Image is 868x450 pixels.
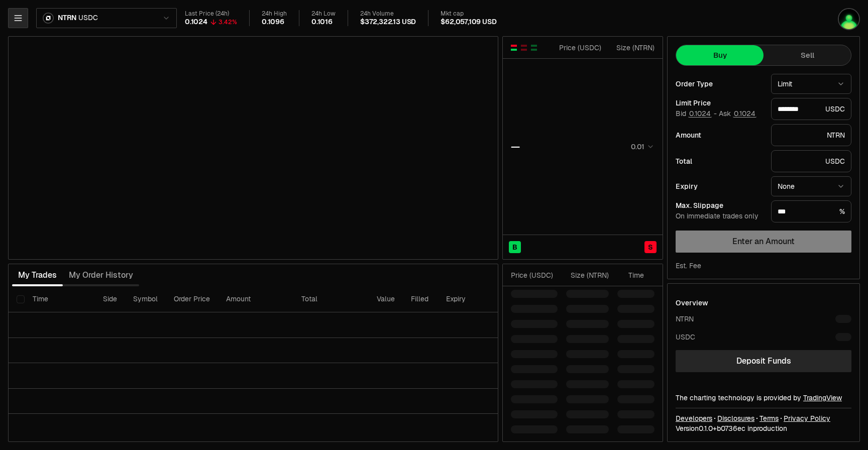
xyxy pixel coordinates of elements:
[25,286,95,312] th: Time
[648,242,653,252] span: S
[676,183,763,190] div: Expiry
[719,109,756,119] span: Ask
[520,44,528,52] button: Show Sell Orders Only
[676,423,851,433] div: Version 0.1.0 + in production
[360,18,416,27] div: $372,322.13 USD
[441,18,496,27] div: $62,057,109 USD
[676,298,708,308] div: Overview
[12,265,63,285] button: My Trades
[759,413,779,423] a: Terms
[676,393,851,403] div: The charting technology is provided by
[771,200,851,222] div: %
[771,74,851,94] button: Limit
[771,124,851,146] div: NTRN
[676,314,694,324] div: NTRN
[78,14,97,23] span: USDC
[262,10,287,18] div: 24h High
[125,286,166,312] th: Symbol
[688,109,712,118] button: 0.1024
[676,212,763,221] div: On immediate trades only
[676,109,717,119] span: Bid -
[717,413,754,423] a: Disclosures
[63,265,139,285] button: My Order History
[717,424,745,433] span: b0736ecdf04740874dce99dfb90a19d87761c153
[185,10,237,18] div: Last Price (24h)
[803,393,842,402] a: TradingView
[771,150,851,172] div: USDC
[44,14,53,23] img: NTRN Logo
[676,332,695,342] div: USDC
[95,286,125,312] th: Side
[771,176,851,196] button: None
[512,242,517,252] span: B
[185,18,207,27] div: 0.1024
[218,286,293,312] th: Amount
[764,45,851,65] button: Sell
[262,18,284,27] div: 0.1096
[311,10,336,18] div: 24h Low
[733,109,756,118] button: 0.1024
[839,9,859,29] img: Ledger 1 Pass phrase
[676,99,763,106] div: Limit Price
[438,286,506,312] th: Expiry
[557,43,601,53] div: Price ( USDC )
[510,44,518,52] button: Show Buy and Sell Orders
[676,80,763,87] div: Order Type
[676,202,763,209] div: Max. Slippage
[676,413,712,423] a: Developers
[441,10,496,18] div: Mkt cap
[771,98,851,120] div: USDC
[566,270,609,280] div: Size ( NTRN )
[676,350,851,372] a: Deposit Funds
[617,270,644,280] div: Time
[530,44,538,52] button: Show Buy Orders Only
[17,295,25,303] button: Select all
[610,43,655,53] div: Size ( NTRN )
[676,261,701,271] div: Est. Fee
[369,286,403,312] th: Value
[676,45,764,65] button: Buy
[293,286,369,312] th: Total
[676,158,763,165] div: Total
[511,270,558,280] div: Price ( USDC )
[166,286,218,312] th: Order Price
[219,18,237,26] div: 3.42%
[311,18,333,27] div: 0.1016
[360,10,416,18] div: 24h Volume
[511,140,520,154] div: —
[784,413,830,423] a: Privacy Policy
[403,286,438,312] th: Filled
[9,37,498,259] iframe: Financial Chart
[58,14,76,23] span: NTRN
[628,141,655,153] button: 0.01
[676,132,763,139] div: Amount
